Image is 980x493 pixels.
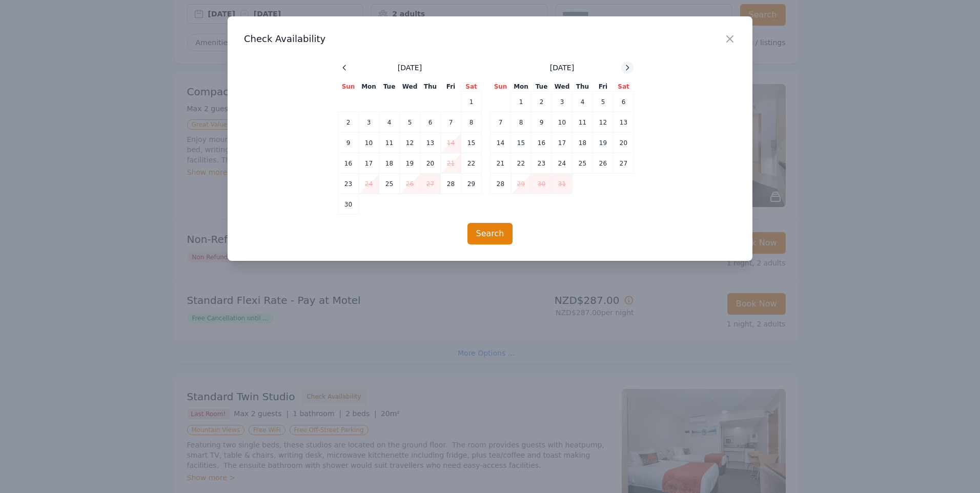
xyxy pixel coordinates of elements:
h3: Check Availability [244,33,736,45]
td: 29 [461,174,482,194]
td: 26 [593,153,614,174]
td: 7 [441,112,461,133]
td: 13 [420,133,441,153]
td: 5 [593,92,614,112]
td: 9 [338,133,359,153]
span: [DATE] [550,63,574,73]
td: 6 [420,112,441,133]
td: 28 [441,174,461,194]
td: 20 [420,153,441,174]
td: 15 [511,133,532,153]
td: 23 [338,174,359,194]
th: Sun [491,82,511,92]
td: 19 [593,133,614,153]
td: 17 [359,153,379,174]
td: 18 [379,153,400,174]
td: 14 [491,133,511,153]
td: 2 [532,92,552,112]
td: 24 [552,153,573,174]
td: 22 [511,153,532,174]
td: 9 [532,112,552,133]
th: Tue [532,82,552,92]
th: Sun [338,82,359,92]
td: 30 [338,194,359,215]
td: 15 [461,133,482,153]
td: 1 [511,92,532,112]
td: 23 [532,153,552,174]
th: Sat [614,82,634,92]
td: 8 [461,112,482,133]
th: Thu [420,82,441,92]
td: 6 [614,92,634,112]
td: 4 [379,112,400,133]
th: Wed [400,82,420,92]
th: Mon [511,82,532,92]
td: 18 [573,133,593,153]
td: 13 [614,112,634,133]
td: 16 [338,153,359,174]
td: 11 [379,133,400,153]
td: 21 [441,153,461,174]
th: Tue [379,82,400,92]
th: Sat [461,82,482,92]
span: [DATE] [398,63,422,73]
td: 24 [359,174,379,194]
td: 10 [552,112,573,133]
td: 25 [379,174,400,194]
td: 12 [400,133,420,153]
td: 3 [552,92,573,112]
td: 8 [511,112,532,133]
td: 10 [359,133,379,153]
td: 5 [400,112,420,133]
td: 27 [420,174,441,194]
td: 19 [400,153,420,174]
td: 27 [614,153,634,174]
td: 29 [511,174,532,194]
button: Search [467,223,513,244]
td: 30 [532,174,552,194]
th: Fri [593,82,614,92]
td: 2 [338,112,359,133]
td: 3 [359,112,379,133]
th: Wed [552,82,573,92]
td: 25 [573,153,593,174]
td: 22 [461,153,482,174]
td: 20 [614,133,634,153]
th: Thu [573,82,593,92]
td: 31 [552,174,573,194]
td: 7 [491,112,511,133]
td: 21 [491,153,511,174]
th: Fri [441,82,461,92]
td: 1 [461,92,482,112]
td: 12 [593,112,614,133]
td: 28 [491,174,511,194]
td: 26 [400,174,420,194]
td: 14 [441,133,461,153]
td: 11 [573,112,593,133]
td: 16 [532,133,552,153]
td: 4 [573,92,593,112]
td: 17 [552,133,573,153]
th: Mon [359,82,379,92]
